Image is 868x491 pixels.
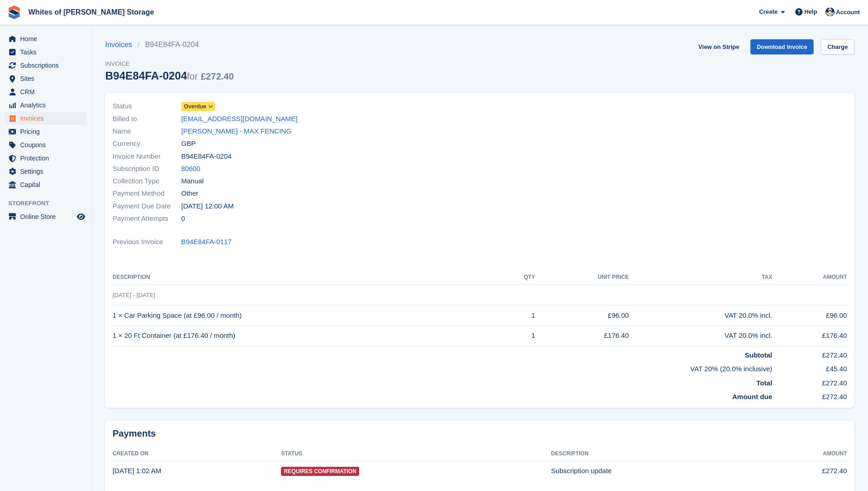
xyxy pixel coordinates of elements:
span: Tasks [20,46,75,59]
th: Description [113,270,501,285]
a: Preview store [75,211,86,222]
th: QTY [501,270,535,285]
span: £272.40 [201,71,234,81]
span: Collection Type [113,176,181,187]
span: Name [113,126,181,137]
td: 1 × Car Parking Space (at £96.00 / month) [113,305,501,326]
td: £45.40 [772,360,847,374]
strong: Total [756,379,772,387]
td: £272.40 [772,346,847,360]
a: menu [5,165,86,178]
a: menu [5,125,86,138]
span: Status [113,101,181,112]
span: Payment Due Date [113,201,181,212]
a: menu [5,46,86,59]
a: menu [5,32,86,45]
span: Requires Confirmation [281,467,359,476]
a: menu [5,59,86,72]
span: Home [20,32,75,45]
span: Previous Invoice [113,237,181,247]
span: Overdue [184,102,206,111]
span: Account [836,8,860,17]
span: Currency [113,139,181,149]
strong: Amount due [732,393,772,400]
td: £176.40 [772,326,847,346]
span: Settings [20,165,75,178]
a: Invoices [105,39,138,50]
a: B94E84FA-0117 [181,237,232,247]
div: VAT 20.0% incl. [629,310,772,321]
span: Online Store [20,210,75,223]
th: Status [281,447,551,461]
div: VAT 20.0% incl. [629,331,772,341]
a: Whites of [PERSON_NAME] Storage [25,5,158,20]
span: Protection [20,152,75,165]
span: Invoice [105,59,234,69]
span: Billed to [113,114,181,124]
td: 1 × 20 Ft Container (at £176.40 / month) [113,326,501,346]
span: 0 [181,213,185,224]
time: 2025-08-01 23:00:00 UTC [181,201,234,212]
td: £96.00 [535,305,629,326]
td: 1 [501,326,535,346]
span: Capital [20,178,75,191]
span: Payment Attempts [113,213,181,224]
img: Wendy [825,7,835,16]
span: Help [804,7,817,16]
a: menu [5,99,86,112]
td: £272.40 [761,461,847,481]
img: stora-icon-8386f47178a22dfd0bd8f6a31ec36ba5ce8667c1dd55bd0f319d3a0aa187defe.svg [7,5,21,19]
td: Subscription update [551,461,761,481]
span: Subscriptions [20,59,75,72]
th: Description [551,447,761,461]
span: Analytics [20,99,75,112]
span: GBP [181,139,196,149]
th: Amount [772,270,847,285]
a: menu [5,72,86,85]
span: Coupons [20,139,75,151]
th: Unit Price [535,270,629,285]
span: [DATE] - [DATE] [113,292,155,299]
a: 80600 [181,164,200,174]
h2: Payments [113,428,847,439]
a: Overdue [181,101,215,112]
td: £96.00 [772,305,847,326]
a: Charge [821,39,854,54]
span: B94E84FA-0204 [181,151,232,162]
a: menu [5,112,86,125]
a: menu [5,85,86,98]
td: £272.40 [772,374,847,389]
a: View on Stripe [695,39,743,54]
a: Download Invoice [750,39,814,54]
td: £272.40 [772,388,847,402]
span: CRM [20,85,75,98]
span: Pricing [20,125,75,138]
div: B94E84FA-0204 [105,69,234,82]
span: Invoice Number [113,151,181,162]
nav: breadcrumbs [105,39,234,50]
th: Created On [113,447,281,461]
td: £176.40 [535,326,629,346]
span: for [187,71,198,81]
a: menu [5,178,86,191]
span: Subscription ID [113,164,181,174]
span: Other [181,188,199,199]
td: VAT 20% (20.0% inclusive) [113,360,772,374]
td: 1 [501,305,535,326]
time: 2025-08-01 00:02:03 UTC [113,467,161,475]
span: Sites [20,72,75,85]
span: Create [759,7,777,16]
a: [PERSON_NAME] - MAX FENCING [181,126,291,137]
th: Tax [629,270,772,285]
th: Amount [761,447,847,461]
span: Storefront [8,199,91,208]
a: menu [5,152,86,165]
strong: Subtotal [745,351,772,359]
a: [EMAIL_ADDRESS][DOMAIN_NAME] [181,114,297,124]
span: Invoices [20,112,75,125]
span: Payment Method [113,188,181,199]
a: menu [5,139,86,151]
a: menu [5,210,86,223]
span: Manual [181,176,204,187]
